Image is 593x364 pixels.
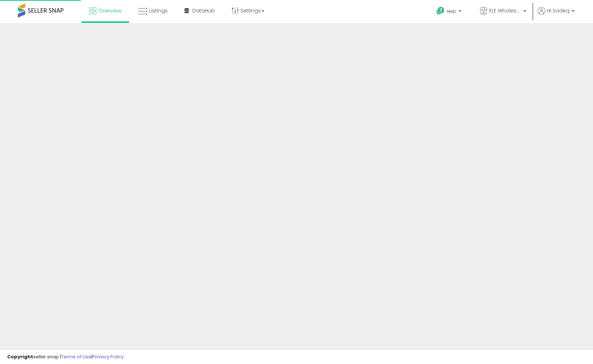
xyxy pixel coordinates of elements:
[98,7,121,14] span: Overview
[431,1,468,23] a: Help
[192,7,215,14] span: DataHub
[489,7,521,14] span: ELE Wholesale
[436,6,445,15] i: Get Help
[547,7,569,14] span: Hi Sadeq
[538,7,574,23] a: Hi Sadeq
[149,7,168,14] span: Listings
[447,8,456,14] span: Help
